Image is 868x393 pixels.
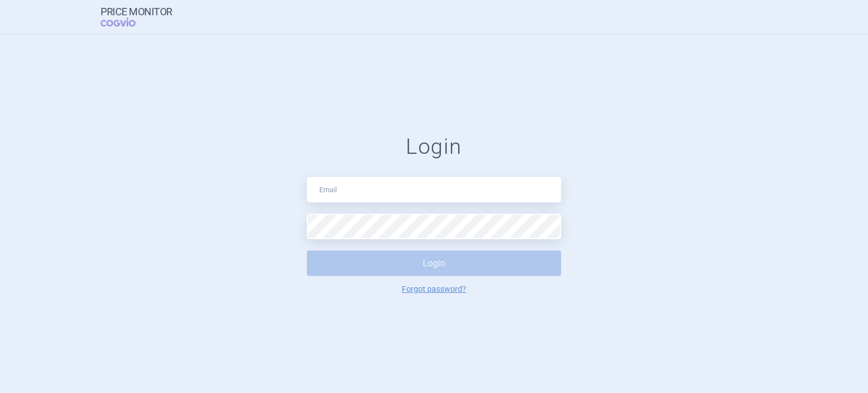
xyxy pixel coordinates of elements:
[307,251,561,276] button: Login
[101,6,172,28] a: Price MonitorCOGVIO
[307,177,561,202] input: Email
[307,134,561,160] h1: Login
[402,285,466,293] a: Forgot password?
[101,18,151,27] span: COGVIO
[101,6,172,18] strong: Price Monitor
